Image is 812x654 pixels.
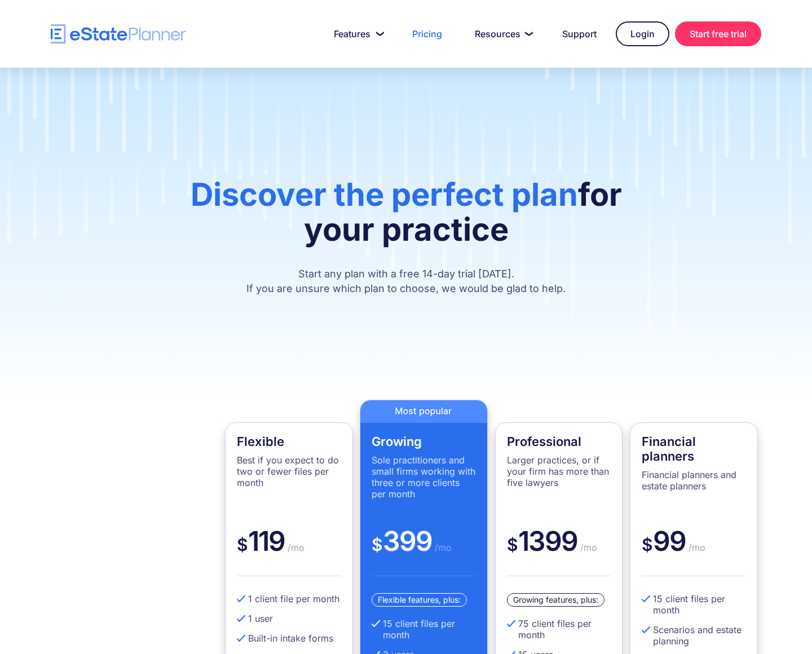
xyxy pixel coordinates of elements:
[675,21,761,46] a: Start free trial
[642,624,746,647] li: Scenarios and estate planning
[642,534,653,555] span: $
[642,434,746,463] h4: Financial planners
[399,23,456,45] a: Pricing
[507,593,604,607] div: Growing features, plus:
[285,542,304,553] span: /mo
[507,534,518,555] span: $
[686,542,705,553] span: /mo
[372,618,476,640] li: 15 client files per month
[372,593,467,607] div: Flexible features, plus:
[507,454,611,488] p: Larger practices, or if your firm has more than five lawyers
[507,434,611,449] h4: Professional
[372,534,383,555] span: $
[372,454,476,500] p: Sole practitioners and small firms working with three or more clients per month
[320,23,393,45] a: Features
[616,21,669,46] a: Login
[372,524,476,576] div: 399
[191,175,578,214] span: Discover the perfect plan
[237,613,341,624] li: 1 user
[372,434,476,449] h4: Growing
[549,23,610,45] a: Support
[642,524,746,576] div: 99
[237,434,341,449] h4: Flexible
[642,593,746,616] li: 15 client files per month
[51,24,186,44] a: home
[179,177,633,258] h1: for your practice
[642,469,746,492] p: Financial planners and estate planners
[179,267,633,296] p: Start any plan with a free 14-day trial [DATE]. If you are unsure which plan to choose, we would ...
[237,524,341,576] div: 119
[507,524,611,576] div: 1399
[237,534,248,555] span: $
[577,542,597,553] span: /mo
[237,593,341,604] li: 1 client file per month
[507,618,611,640] li: 75 client files per month
[237,633,341,644] li: Built-in intake forms
[432,542,452,553] span: /mo
[461,23,543,45] a: Resources
[237,454,341,488] p: Best if you expect to do two or fewer files per month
